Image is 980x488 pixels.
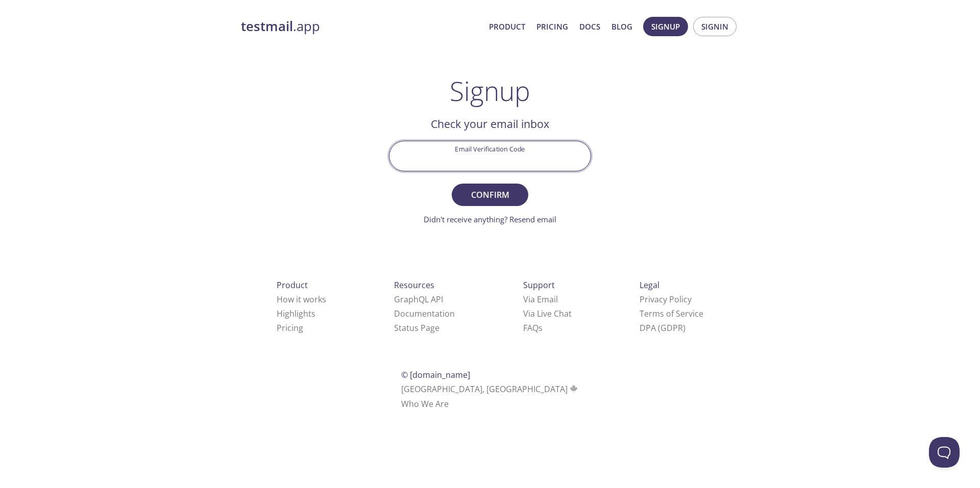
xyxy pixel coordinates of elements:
[394,308,455,319] a: Documentation
[523,279,555,291] span: Support
[277,322,303,333] a: Pricing
[643,17,688,36] button: Signup
[394,279,434,291] span: Resources
[640,279,659,291] span: Legal
[241,17,293,35] strong: testmail
[523,308,572,319] a: Via Live Chat
[401,369,470,380] span: © [DOMAIN_NAME]
[640,322,685,333] a: DPA (GDPR)
[394,294,443,305] a: GraphQL API
[401,383,579,395] span: [GEOGRAPHIC_DATA], [GEOGRAPHIC_DATA]
[452,184,528,206] button: Confirm
[277,294,326,305] a: How it works
[424,214,556,224] a: Didn't receive anything? Resend email
[701,20,728,33] span: Signin
[389,115,591,133] h2: Check your email inbox
[523,294,558,305] a: Via Email
[640,308,703,319] a: Terms of Service
[611,20,632,33] a: Blog
[277,308,315,319] a: Highlights
[693,17,737,36] button: Signin
[536,20,568,33] a: Pricing
[489,20,525,33] a: Product
[394,322,439,333] a: Status Page
[241,18,481,35] a: testmail.app
[450,75,530,106] h1: Signup
[401,398,449,409] a: Who We Are
[929,437,960,468] iframe: Help Scout Beacon - Open
[277,279,308,291] span: Product
[538,322,543,333] span: s
[651,20,680,33] span: Signup
[523,322,543,333] a: FAQ
[579,20,600,33] a: Docs
[463,188,517,202] span: Confirm
[640,294,692,305] a: Privacy Policy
